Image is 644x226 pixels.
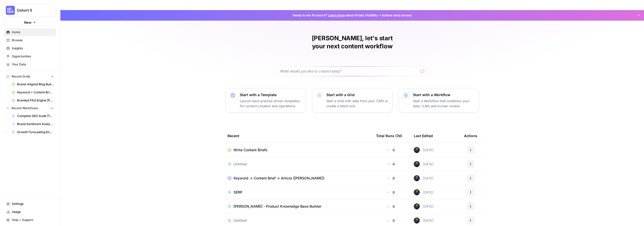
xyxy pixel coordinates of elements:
a: Untitled [228,218,368,223]
span: Browse [12,38,54,43]
button: Recent Grids [4,73,56,80]
a: Keyword > Content Brief > Article [[PERSON_NAME]] [9,88,56,96]
span: Brand-Aligned Blog Builder - [PERSON_NAME] [17,82,54,87]
p: Start with a Workflow [413,92,475,97]
button: Start with a WorkflowStart a Workflow that combines your data, LLMs and human review [399,88,479,113]
div: Total Runs (7d) [376,129,402,143]
a: Untitled [228,162,368,167]
img: 68soq3pkptmntqpesssmmm5ejrlv [414,203,420,209]
button: Recent Workflows [4,104,56,112]
p: Start a Grid with data from your CMS or create a blank one [326,98,388,108]
a: Learn more [328,13,345,17]
span: Complete GEO Audit (Technical + Content) - Deepshikha [17,114,54,118]
input: What would you like to create today? [280,69,419,74]
span: Home [12,30,54,34]
span: Branded FAQ Engine [PERSON_NAME] [17,98,54,103]
a: Write Content Briefs [228,147,368,153]
p: Start a Workflow that combines your data, LLMs and human review [413,98,475,108]
a: Branded FAQ Engine [PERSON_NAME] [9,96,56,104]
span: SERP [234,190,242,195]
a: Brand Sentiment Analysis - [PERSON_NAME] [9,120,56,128]
div: [DATE] [414,161,434,167]
span: Opportunities [12,54,54,59]
span: [PERSON_NAME] - Product Knowledge Base Builder [234,204,321,209]
img: 68soq3pkptmntqpesssmmm5ejrlv [414,217,420,223]
div: [DATE] [414,203,434,209]
span: Recent Workflows [12,106,38,110]
span: Ready to win AI search? about AirOps Visibility [293,13,377,18]
a: Browse [4,36,56,44]
h1: [PERSON_NAME], let's start your next content workflow [277,34,428,50]
button: Workspace: Cohort 5 [4,4,56,17]
a: Your Data [4,60,56,68]
a: Home [4,28,56,36]
span: Growth Forecasting Engine (Deepshikha) [17,130,54,134]
div: 0 [376,190,406,195]
p: Start with a Grid [326,92,388,97]
div: Recent [228,129,368,143]
a: Opportunities [4,52,56,60]
div: 0 [376,162,406,167]
div: 0 [376,176,406,181]
a: Complete GEO Audit (Technical + Content) - Deepshikha [9,112,56,120]
img: 68soq3pkptmntqpesssmmm5ejrlv [414,175,420,181]
div: [DATE] [414,175,434,181]
button: Help + Support [4,216,56,224]
span: Recent Grids [12,74,30,79]
button: Start with a GridStart a Grid with data from your CMS or create a blank one [312,88,393,113]
img: 68soq3pkptmntqpesssmmm5ejrlv [414,161,420,167]
span: New [24,20,31,25]
span: Brand Sentiment Analysis - [PERSON_NAME] [17,122,54,126]
span: Keyword -> Content Brief -> Article ([PERSON_NAME]) [234,176,324,181]
a: Growth Forecasting Engine (Deepshikha) [9,128,56,136]
a: Keyword -> Content Brief -> Article ([PERSON_NAME]) [228,176,368,181]
div: [DATE] [414,217,434,223]
span: Untitled [234,162,247,167]
a: Usage [4,208,56,216]
a: SERP [228,190,368,195]
span: Actions early access [382,13,412,18]
span: Cohort 5 [17,8,47,13]
span: Untitled [234,218,247,223]
button: Start with a TemplateLaunch best-practice driven templates for content creation and operations [225,88,306,113]
a: [PERSON_NAME] - Product Knowledge Base Builder [228,204,368,209]
button: New [4,19,56,26]
img: Cohort 5 Logo [6,6,15,15]
a: Insights [4,44,56,52]
span: Settings [12,202,54,206]
span: Insights [12,46,54,51]
img: 68soq3pkptmntqpesssmmm5ejrlv [414,189,420,195]
div: [DATE] [414,147,434,153]
span: Write Content Briefs [234,147,268,153]
span: Your Data [12,62,54,67]
div: 0 [376,204,406,209]
span: Keyword > Content Brief > Article [[PERSON_NAME]] [17,90,54,95]
div: 0 [376,218,406,223]
img: 68soq3pkptmntqpesssmmm5ejrlv [414,147,420,153]
span: Help + Support [12,218,54,222]
div: 0 [376,147,406,153]
span: Usage [12,210,54,214]
p: Start with a Template [240,92,302,97]
a: Settings [4,200,56,208]
div: Last Edited [414,129,433,143]
div: Actions [464,129,477,143]
div: [DATE] [414,189,434,195]
a: Brand-Aligned Blog Builder - [PERSON_NAME] [9,80,56,88]
p: Launch best-practice driven templates for content creation and operations [240,98,302,108]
